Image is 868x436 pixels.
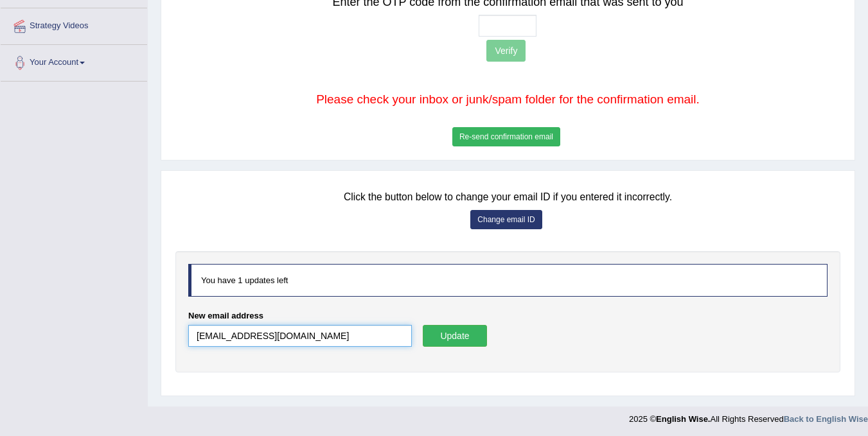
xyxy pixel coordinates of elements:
[452,127,560,146] button: Re-send confirmation email
[629,406,868,425] div: 2025 © All Rights Reserved
[1,45,147,77] a: Your Account
[232,91,784,109] p: Please check your inbox or junk/spam folder for the confirmation email.
[784,414,868,424] a: Back to English Wise
[344,191,672,202] small: Click the button below to change your email ID if you entered it incorrectly.
[188,310,263,322] label: New email address
[656,414,710,424] strong: English Wise.
[470,210,542,229] button: Change email ID
[188,264,828,297] div: You have 1 updates left
[423,325,487,347] button: Update
[1,8,147,40] a: Strategy Videos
